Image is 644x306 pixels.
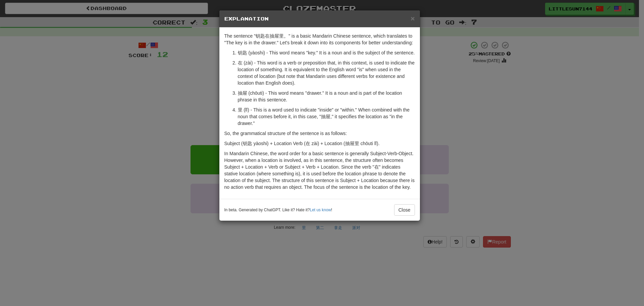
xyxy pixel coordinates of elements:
h5: Explanation [224,15,415,22]
button: Close [411,15,415,22]
p: 抽屉 (chōuti) - This word means "drawer." It is a noun and is part of the location phrase in this s... [238,90,415,103]
p: 在 (zài) - This word is a verb or preposition that, in this context, is used to indicate the locat... [238,59,415,86]
p: 里 (lǐ) - This is a word used to indicate "inside" or "within." When combined with the noun that c... [238,106,415,127]
span: × [411,14,415,22]
button: Close [394,204,415,216]
p: The sentence "钥匙在抽屉里。" is a basic Mandarin Chinese sentence, which translates to "The key is in t... [224,33,415,46]
a: Let us know [310,208,331,212]
p: In Mandarin Chinese, the word order for a basic sentence is generally Subject-Verb-Object. Howeve... [224,150,415,190]
p: So, the grammatical structure of the sentence is as follows: [224,130,415,137]
small: In beta. Generated by ChatGPT. Like it? Hate it? ! [224,207,332,213]
p: Subject (钥匙 yàoshi) + Location Verb (在 zài) + Location (抽屉里 chōuti lǐ). [224,140,415,147]
p: 钥匙 (yàoshi) - This word means "key." It is a noun and is the subject of the sentence. [238,49,415,56]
